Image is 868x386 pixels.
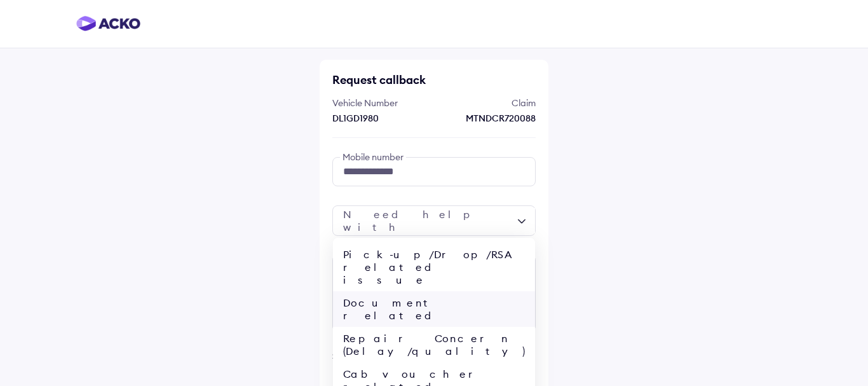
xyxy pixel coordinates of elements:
div: Vehicle Number [332,97,431,109]
div: Pick-up/Drop/RSA related issue [333,243,535,291]
img: horizontal-gradient.png [76,16,140,31]
div: Claim [437,97,536,109]
div: DL1GD1980 [332,112,431,125]
div: MTNDCR720088 [437,112,536,125]
div: [DATE] [332,375,536,384]
div: Repair Concern (Delay/quality) [333,327,535,362]
div: Document related [333,291,535,327]
div: Request callback [332,72,536,87]
div: Select a timeslot [332,350,536,362]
